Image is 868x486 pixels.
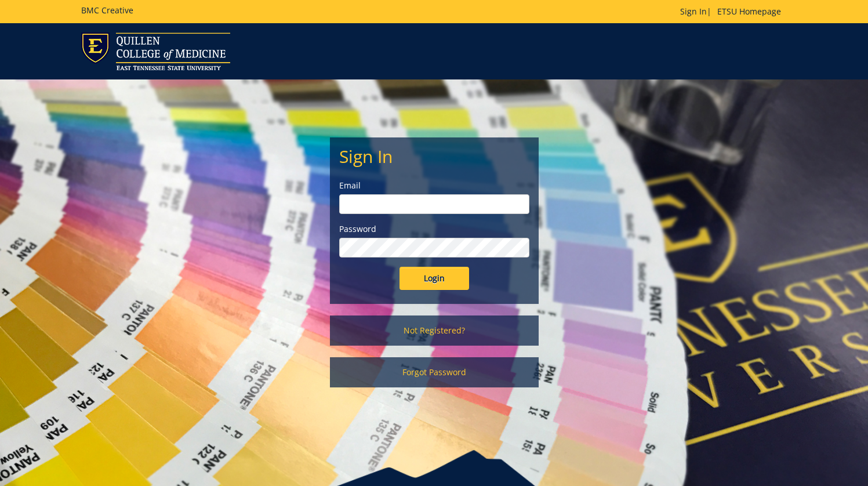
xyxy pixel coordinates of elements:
h2: Sign In [339,147,529,166]
input: Login [400,267,469,290]
a: Forgot Password [330,357,539,387]
a: Sign In [680,6,707,17]
label: Password [339,223,529,235]
a: ETSU Homepage [711,6,787,17]
h5: BMC Creative [81,6,133,14]
label: Email [339,180,529,191]
img: ETSU logo [81,32,230,70]
a: Not Registered? [330,315,539,346]
p: | [680,6,787,17]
